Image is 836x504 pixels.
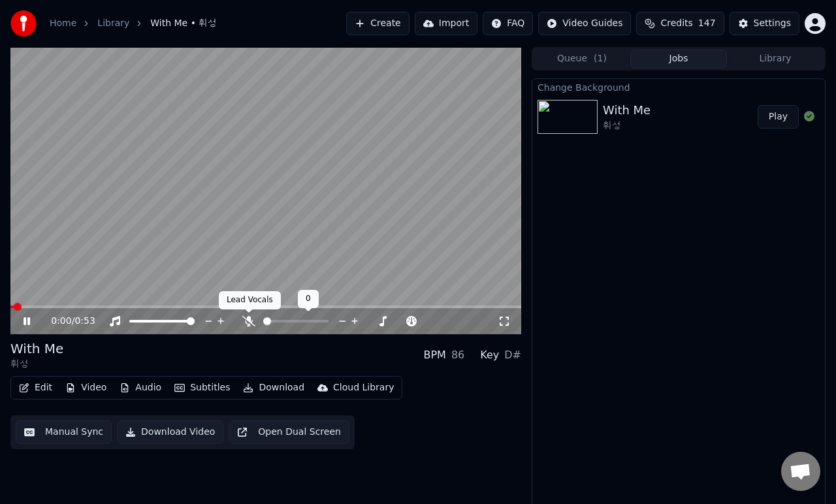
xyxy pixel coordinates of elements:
button: Jobs [630,50,727,69]
button: Video Guides [538,12,631,35]
div: 0 [298,290,319,308]
div: Lead Vocals [219,291,281,309]
span: ( 1 ) [594,52,607,65]
button: Credits147 [636,12,724,35]
button: Play [758,105,799,129]
div: With Me [603,101,651,119]
a: Home [50,17,76,30]
button: Import [415,12,477,35]
button: Create [346,12,410,35]
button: Manual Sync [16,420,112,444]
span: Credits [660,17,692,30]
span: With Me • 휘성 [150,17,217,30]
span: 147 [698,17,716,30]
button: Subtitles [169,379,235,397]
nav: breadcrumb [50,17,217,30]
a: Library [97,17,129,30]
div: 휘성 [10,358,63,371]
button: Download [238,379,310,397]
img: youka [10,10,37,37]
button: Settings [730,12,799,35]
span: 0:00 [51,315,71,328]
button: Open Dual Screen [229,420,349,444]
div: Cloud Library [333,381,394,394]
div: Key [480,347,499,363]
button: FAQ [483,12,533,35]
div: BPM [423,347,445,363]
button: Edit [14,379,57,397]
div: Change Background [532,79,825,95]
span: 0:53 [74,315,95,328]
div: Settings [754,17,791,30]
div: / [51,315,82,328]
div: 86 [451,347,464,363]
a: 채팅 열기 [781,452,820,491]
button: Download Video [117,420,223,444]
button: Queue [534,50,630,69]
button: Video [60,379,112,397]
button: Library [727,50,824,69]
div: D# [504,347,521,363]
div: 휘성 [603,119,651,133]
div: With Me [10,339,63,358]
button: Audio [114,379,167,397]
